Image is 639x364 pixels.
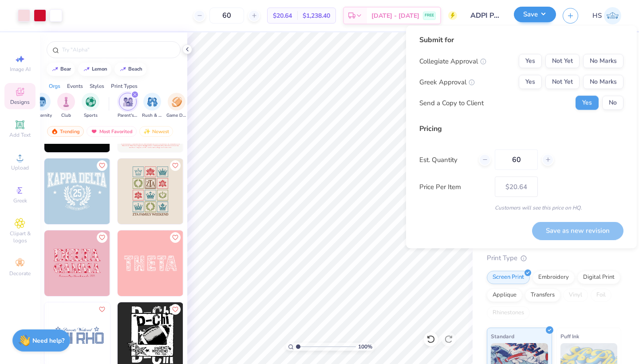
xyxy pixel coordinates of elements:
[583,75,623,89] button: No Marks
[9,131,31,138] span: Add Text
[118,112,138,119] span: Parent's Weekend
[532,271,575,284] div: Embroidery
[83,67,90,72] img: trend_line.gif
[118,158,183,224] img: 04845bdc-8426-4565-bd03-90ad175a8bb2
[97,304,107,315] button: Like
[273,11,292,20] span: $20.64
[419,98,484,108] div: Send a Copy to Client
[11,164,29,171] span: Upload
[86,97,96,107] img: Sports Image
[61,45,175,54] input: Try "Alpha"
[170,304,181,315] button: Like
[118,93,138,119] div: filter for Parent's Weekend
[183,158,248,224] img: 9281dd79-3651-4aaa-be32-fd49634bac56
[170,232,181,243] button: Like
[170,160,181,171] button: Like
[13,197,27,204] span: Greek
[142,93,162,119] div: filter for Rush & Bid
[166,93,187,119] div: filter for Game Day
[90,82,104,90] div: Styles
[118,93,138,119] button: filter button
[110,158,175,224] img: dd7b8d20-d2d0-4f96-a85e-7d07e35a8938
[57,93,75,119] div: filter for Club
[97,232,107,243] button: Like
[419,56,486,66] div: Collegiate Approval
[142,93,162,119] button: filter button
[84,112,98,119] span: Sports
[303,11,330,20] span: $1,238.40
[425,12,434,19] span: FREE
[172,97,182,107] img: Game Day Image
[10,99,30,106] span: Designs
[147,97,158,107] img: Rush & Bid Image
[51,67,59,72] img: trend_line.gif
[10,66,31,73] span: Image AI
[419,204,623,212] div: Customers will see this price on HQ.
[591,289,611,302] div: Foil
[592,7,621,24] a: HS
[78,63,111,76] button: lemon
[166,93,187,119] button: filter button
[166,112,187,119] span: Game Day
[487,253,621,263] div: Print Type
[123,97,133,107] img: Parent's Weekend Image
[57,93,75,119] button: filter button
[4,230,35,244] span: Clipart & logos
[563,289,588,302] div: Vinyl
[487,306,530,320] div: Rhinestones
[61,112,71,119] span: Club
[32,93,52,119] div: filter for Fraternity
[143,128,150,135] img: Newest.gif
[60,67,71,71] div: bear
[119,67,126,72] img: trend_line.gif
[419,35,623,45] div: Submit for
[114,63,146,76] button: beach
[32,112,52,119] span: Fraternity
[110,230,175,296] img: fd02fc92-d24e-4ed4-91da-dc53f4e50ae7
[9,270,31,277] span: Decorate
[419,182,488,192] label: Price Per Item
[592,11,602,21] span: HS
[32,93,52,119] button: filter button
[32,336,64,345] strong: Need help?
[142,112,162,119] span: Rush & Bid
[118,230,183,296] img: 13fd9712-3a85-4cad-97e7-1bd229707b93
[419,123,623,134] div: Pricing
[139,126,173,137] div: Newest
[183,230,248,296] img: 366d9c47-892a-4f0f-bcf4-feb440291bdb
[419,77,475,87] div: Greek Approval
[61,97,71,107] img: Club Image
[495,150,538,170] input: – –
[583,54,623,68] button: No Marks
[545,75,580,89] button: Not Yet
[51,128,58,135] img: trending.gif
[47,63,75,76] button: bear
[525,289,560,302] div: Transfers
[97,160,107,171] button: Like
[419,154,472,165] label: Est. Quantity
[371,11,419,20] span: [DATE] - [DATE]
[576,96,599,110] button: Yes
[514,7,556,22] button: Save
[464,7,507,24] input: Untitled Design
[491,332,514,341] span: Standard
[487,289,522,302] div: Applique
[82,93,99,119] div: filter for Sports
[111,82,138,90] div: Print Types
[44,230,110,296] img: 3ae6a621-6b34-464f-9da5-de4a3fb6e0c5
[487,271,530,284] div: Screen Print
[82,93,99,119] button: filter button
[87,126,137,137] div: Most Favorited
[560,332,579,341] span: Puff Ink
[602,96,623,110] button: No
[67,82,83,90] div: Events
[577,271,620,284] div: Digital Print
[91,128,98,135] img: most_fav.gif
[92,67,107,71] div: lemon
[49,82,60,90] div: Orgs
[44,158,110,224] img: 83f93d90-0cca-48d8-baae-6e61f0b02e0f
[358,343,372,351] span: 100 %
[519,75,542,89] button: Yes
[37,97,47,107] img: Fraternity Image
[128,67,142,71] div: beach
